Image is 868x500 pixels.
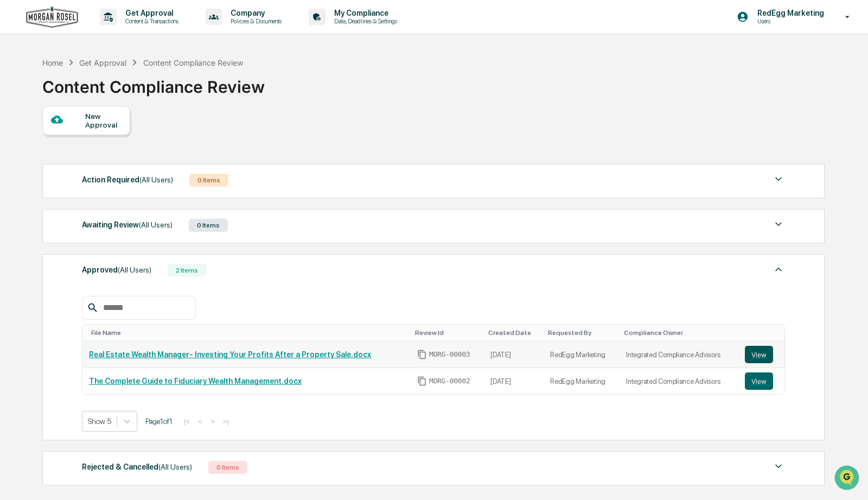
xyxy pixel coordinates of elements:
div: 0 Items [189,174,228,187]
div: Toggle SortBy [488,329,539,337]
span: (All Users) [158,463,192,471]
span: Copy Id [417,376,427,386]
p: Company [222,9,287,17]
a: 🗄️Attestations [74,132,139,152]
div: 0 Items [208,461,247,474]
span: MORG-00002 [429,377,470,385]
a: View [745,346,778,363]
img: logo [26,6,78,28]
p: Users [749,17,829,25]
div: 🔎 [11,159,20,167]
div: Action Required [82,173,173,187]
div: Start new chat [37,83,178,94]
div: Toggle SortBy [747,329,780,337]
div: Awaiting Review [82,218,173,232]
div: Content Compliance Review [143,58,243,67]
span: Attestations [90,137,135,148]
span: Preclearance [22,137,70,148]
div: 🖐️ [11,138,20,147]
p: Content & Transactions [117,17,184,25]
img: caret [772,218,785,231]
div: Approved [82,263,151,277]
img: caret [772,460,785,473]
button: |< [181,417,193,426]
p: Get Approval [117,9,184,17]
td: Integrated Compliance Advisors [620,341,738,368]
a: Powered byPylon [76,183,131,192]
button: View [745,346,773,363]
a: The Complete Guide to Fiduciary Wealth Management.docx [89,377,302,385]
p: Policies & Documents [222,17,287,25]
span: Data Lookup [22,157,68,168]
img: caret [772,263,785,276]
span: MORG-00003 [429,350,470,359]
div: Toggle SortBy [91,329,406,337]
span: Copy Id [417,350,427,359]
span: (All Users) [139,220,173,229]
a: Real Estate Wealth Manager- Investing Your Profits After a Property Sale.docx [89,350,371,359]
td: [DATE] [484,341,544,368]
img: caret [772,173,785,186]
div: Toggle SortBy [415,329,480,337]
div: 0 Items [189,219,228,232]
div: Toggle SortBy [624,329,734,337]
button: > [207,417,218,426]
div: Get Approval [79,58,126,67]
div: Home [42,58,63,67]
td: Integrated Compliance Advisors [620,368,738,394]
div: We're available if you need us! [37,94,137,103]
a: 🖐️Preclearance [7,132,74,152]
span: (All Users) [118,265,151,274]
td: [DATE] [484,368,544,394]
span: Page 1 of 1 [145,417,173,426]
a: View [745,372,778,390]
p: My Compliance [325,9,403,17]
td: RedEgg Marketing [544,341,620,368]
div: Content Compliance Review [42,68,265,97]
div: Toggle SortBy [548,329,615,337]
button: < [195,417,206,426]
iframe: Open customer support [833,464,863,493]
button: >| [220,417,232,426]
span: Pylon [108,184,131,192]
div: 🗄️ [79,138,87,147]
p: RedEgg Marketing [749,9,829,17]
p: Data, Deadlines & Settings [325,17,403,25]
div: 2 Items [168,264,206,277]
button: View [745,372,773,390]
span: (All Users) [139,175,173,184]
a: 🔎Data Lookup [7,153,73,173]
button: Start new chat [184,86,197,99]
div: New Approval [85,112,122,129]
div: Rejected & Cancelled [82,460,192,474]
td: RedEgg Marketing [544,368,620,394]
img: 1746055101610-c473b297-6a78-478c-a979-82029cc54cd1 [11,83,30,103]
p: How can we help? [11,23,197,40]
